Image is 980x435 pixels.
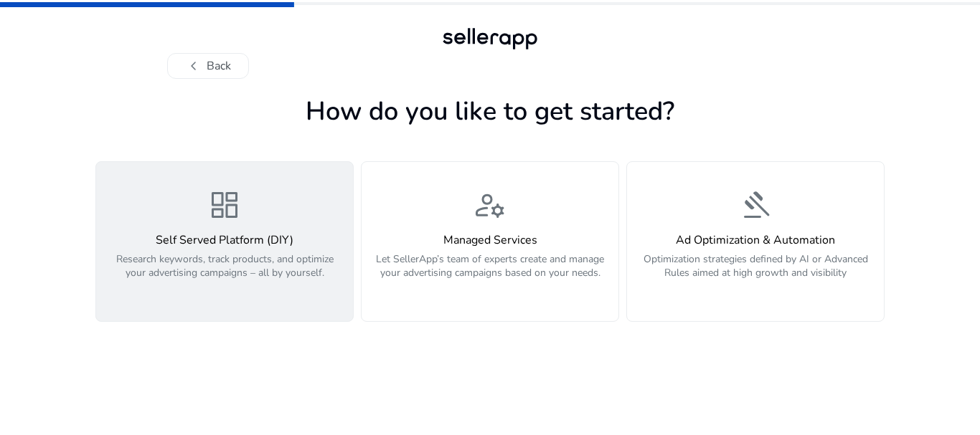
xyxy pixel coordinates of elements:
[636,252,875,295] p: Optimization strategies defined by AI or Advanced Rules aimed at high growth and visibility
[370,252,610,295] p: Let SellerApp’s team of experts create and manage your advertising campaigns based on your needs.
[167,53,249,79] button: chevron_leftBack
[636,234,875,247] h4: Ad Optimization & Automation
[185,57,202,75] span: chevron_left
[370,234,610,247] h4: Managed Services
[105,234,344,247] h4: Self Served Platform (DIY)
[473,188,507,222] span: manage_accounts
[361,161,619,322] button: manage_accountsManaged ServicesLet SellerApp’s team of experts create and manage your advertising...
[105,252,344,295] p: Research keywords, track products, and optimize your advertising campaigns – all by yourself.
[626,161,885,322] button: gavelAd Optimization & AutomationOptimization strategies defined by AI or Advanced Rules aimed at...
[95,96,885,127] h1: How do you like to get started?
[738,188,773,222] span: gavel
[95,161,354,322] button: dashboardSelf Served Platform (DIY)Research keywords, track products, and optimize your advertisi...
[207,188,242,222] span: dashboard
